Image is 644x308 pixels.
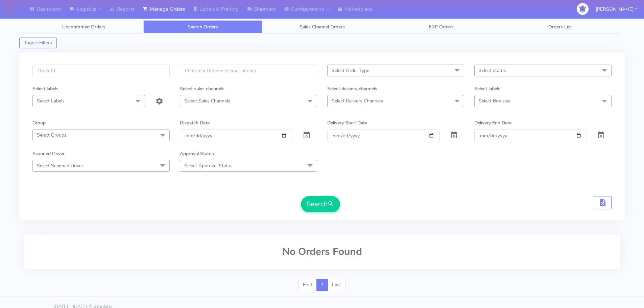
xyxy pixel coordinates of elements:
[24,20,620,33] ul: Tabs
[37,163,83,169] span: Select Scanned Driver
[479,67,506,74] span: Select status
[327,85,377,92] label: Select delivery channels
[300,24,345,30] span: Sales Channel Orders
[180,119,210,126] label: Dispatch Date
[180,150,214,157] label: Approval Status
[184,163,233,169] span: Select Approval Status
[474,85,500,92] label: Select labels
[474,119,511,126] label: Delivery End Date
[32,119,46,126] label: Group
[180,85,224,92] label: Select sales channels
[19,38,57,48] button: Toggle Filters
[37,98,65,104] span: Select Labels
[32,246,612,257] h2: No Orders Found
[32,65,170,77] input: Order Id
[32,150,65,157] label: Scanned Driver
[184,98,230,104] span: Select Sales Channels
[327,119,367,126] label: Delivery Start Date
[332,98,383,104] span: Select Delivery Channels
[62,24,105,30] span: Unconfirmed Orders
[37,132,67,138] span: Select Groups
[301,196,340,212] button: Search
[548,24,572,30] span: Orders List
[429,24,454,30] span: ERP Orders
[32,85,58,92] label: Select labels
[479,98,510,104] span: Select Box size
[188,24,218,30] span: Search Orders
[332,67,369,74] span: Select Order Type
[316,279,328,291] a: 1
[180,65,317,77] input: Customer Reference(email,phone)
[591,2,642,16] button: [PERSON_NAME]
